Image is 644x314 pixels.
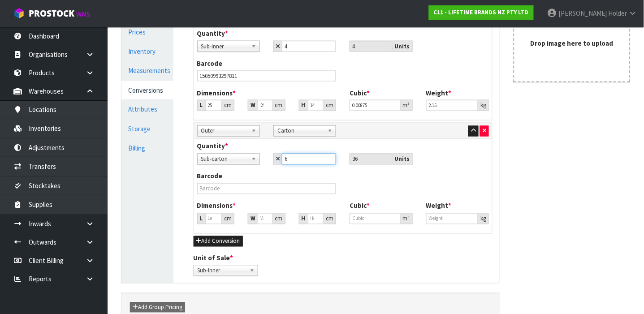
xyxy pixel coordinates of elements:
div: cm [324,213,336,224]
input: Height [308,100,324,111]
label: Barcode [197,59,223,68]
div: kg [478,213,489,224]
div: cm [222,100,234,111]
strong: H [302,215,306,223]
input: Unit Qty [350,41,392,52]
input: Width [258,100,273,111]
span: Outer [201,126,248,137]
a: Storage [121,120,173,138]
a: Attributes [121,100,173,119]
span: Sub-Inner [201,41,248,52]
span: Sub-carton [201,154,248,165]
input: Barcode [197,183,337,194]
span: Holder [609,9,627,17]
label: Cubic [350,201,370,211]
a: Conversions [121,81,173,99]
span: Sub-Inner [198,266,246,276]
strong: L [200,102,203,109]
input: Barcode [197,70,337,82]
a: Measurements [121,61,173,80]
strong: Units [395,155,410,163]
strong: C11 - LIFETIME BRANDS NZ PTY LTD [434,9,529,16]
label: Dimensions [197,88,236,98]
a: C11 - LIFETIME BRANDS NZ PTY LTD [429,5,534,20]
div: m³ [401,213,413,224]
button: Add Conversion [194,236,243,247]
input: Cubic [350,213,400,224]
input: Unit Qty [350,154,392,165]
label: Dimensions [197,201,236,211]
label: Quantity [197,29,229,38]
strong: Drop image here to upload [531,39,614,47]
input: Length [205,100,222,111]
div: cm [222,213,234,224]
div: kg [478,100,489,111]
div: cm [273,213,285,224]
input: Width [258,213,273,224]
a: Inventory [121,42,173,60]
small: WMS [76,10,90,18]
input: Length [205,213,222,224]
input: Child Qty [282,154,336,165]
strong: Units [395,43,410,50]
label: Weight [426,88,452,98]
label: Unit of Sale [194,254,233,263]
div: cm [324,100,336,111]
label: Quantity [197,142,229,151]
span: ProStock [29,8,74,19]
label: Barcode [197,172,223,181]
input: Weight [426,100,478,111]
div: cm [273,100,285,111]
strong: W [251,102,255,109]
label: Cubic [350,88,370,98]
input: Weight [426,213,478,224]
button: Add Group Pricing [130,302,185,313]
input: Child Qty [282,41,336,52]
a: Prices [121,23,173,41]
img: cube-alt.png [13,8,25,19]
strong: W [251,215,255,223]
label: Weight [426,201,452,211]
div: m³ [401,100,413,111]
strong: H [302,102,306,109]
input: Height [308,213,324,224]
span: [PERSON_NAME] [559,9,607,17]
strong: L [200,215,203,223]
span: Carton [277,126,324,137]
a: Billing [121,139,173,158]
input: Cubic [350,100,400,111]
